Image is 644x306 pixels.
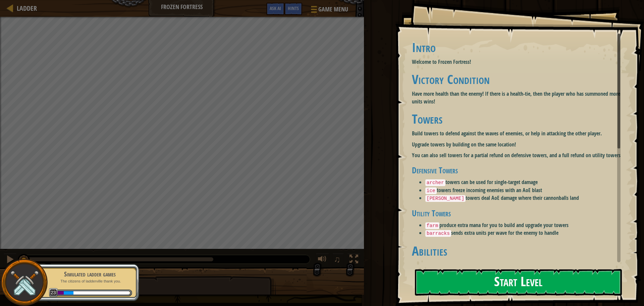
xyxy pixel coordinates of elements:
span: Ladder [17,4,37,13]
a: Ladder [13,4,37,13]
h1: Towers [412,112,626,126]
div: Simulated ladder games [48,269,132,279]
button: Toggle fullscreen [347,253,361,267]
button: Adjust volume [316,253,329,267]
button: ♫ [332,253,344,267]
code: archer [425,179,445,186]
code: [PERSON_NAME] [425,195,466,202]
button: Start Level [415,269,622,296]
span: ♫ [334,254,340,264]
img: swords.png [9,267,40,298]
h1: Intro [412,40,626,54]
button: Ctrl + P: Pause [3,253,17,267]
p: Build towers to defend against the waves of enemies, or help in attacking the other player. [412,130,626,137]
span: Hints [288,5,299,11]
li: towers can be used for single-target damage [425,178,626,186]
code: farm [425,222,440,229]
p: Welcome to Frozen Fortress! [412,58,626,66]
code: barracks [425,230,451,237]
h1: Victory Condition [412,72,626,86]
li: produce extra mana for you to build and upgrade your towers [425,221,626,229]
span: Ask AI [270,5,281,11]
li: sends extra units per wave for the enemy to handle [425,229,626,237]
p: Have more health than the enemy! If there is a health-tie, then the player who has summoned more ... [412,90,626,105]
code: ice [425,187,437,194]
span: 23 [49,288,58,297]
p: The citizens of ladderville thank you. [48,279,132,284]
p: Upgrade towers by building on the same location! [412,141,626,148]
li: towers freeze incoming enemies with an AoE blast [425,186,626,194]
h1: Abilities [412,244,626,258]
h3: Defensive Towers [412,166,626,175]
p: You can also sell towers for a partial refund on defensive towers, and a full refund on utility t... [412,151,626,159]
span: Game Menu [318,5,348,14]
li: towers deal AoE damage where their cannonballs land [425,194,626,202]
h3: Utility Towers [412,209,626,218]
button: Game Menu [306,3,352,18]
button: Ask AI [266,3,284,15]
p: Using Mana you can perform a variety of abilities: [412,261,626,269]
